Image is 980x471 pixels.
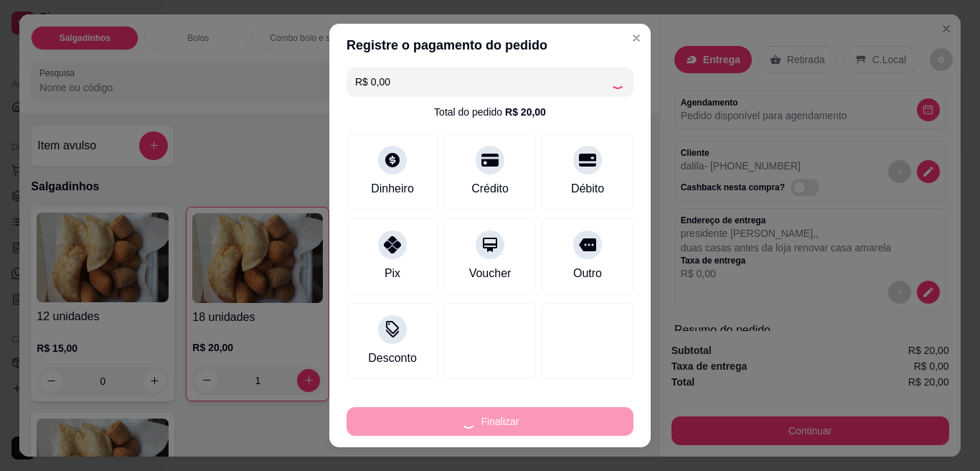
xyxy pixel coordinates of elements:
input: Ex.: hambúrguer de cordeiro [355,67,611,96]
div: R$ 20,00 [505,105,546,119]
button: Close [625,27,648,50]
div: Débito [571,180,604,197]
p: Pagamento registrados [347,388,633,405]
div: Crédito [471,180,509,197]
div: Loading [611,75,625,89]
div: Pix [385,265,400,282]
div: Voucher [469,265,512,282]
div: Outro [573,265,602,282]
div: Desconto [368,350,417,367]
header: Registre o pagamento do pedido [329,24,651,67]
div: Dinheiro [371,180,414,197]
div: Total do pedido [434,105,546,119]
